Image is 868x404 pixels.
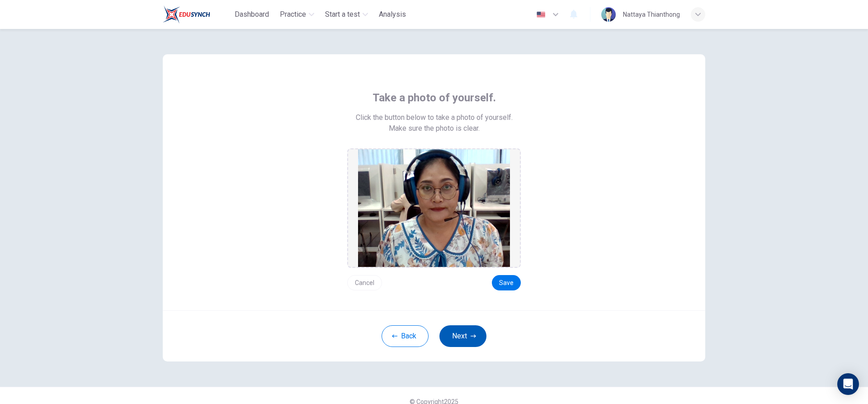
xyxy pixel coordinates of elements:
span: Start a test [325,9,360,20]
div: Open Intercom Messenger [837,373,859,395]
span: Dashboard [235,9,269,20]
a: Train Test logo [163,5,231,24]
span: Click the button below to take a photo of yourself. [356,112,513,123]
span: Take a photo of yourself. [373,90,496,105]
div: Nattaya Thianthong [623,9,680,20]
button: Save [492,275,521,290]
button: Back [382,325,429,347]
button: Next [439,325,486,347]
img: Train Test logo [163,5,210,24]
img: en [535,11,547,18]
span: Analysis [379,9,406,20]
button: Cancel [347,275,382,290]
button: Start a test [321,6,372,23]
button: Analysis [375,6,410,23]
button: Practice [276,6,318,23]
img: preview screemshot [358,149,510,267]
span: Make sure the photo is clear. [389,123,480,134]
span: Practice [280,9,306,20]
button: Dashboard [231,6,273,23]
img: Profile picture [601,7,616,22]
